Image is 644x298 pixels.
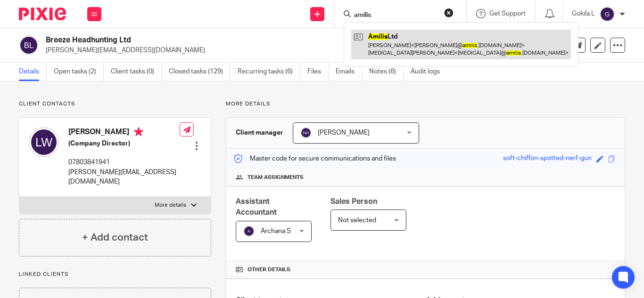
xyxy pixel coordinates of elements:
[411,63,447,81] a: Audit logs
[600,7,615,22] img: svg%3E
[54,63,104,81] a: Open tasks (2)
[330,198,377,205] span: Sales Person
[444,8,454,17] button: Clear
[336,63,362,81] a: Emails
[338,217,376,224] span: Not selected
[248,174,304,181] span: Team assignments
[46,35,407,45] h2: Breeze Headhunting Ltd
[155,201,186,209] p: More details
[19,63,47,81] a: Details
[19,100,211,108] p: Client contacts
[236,128,283,137] h3: Client manager
[318,129,370,136] span: [PERSON_NAME]
[307,63,329,81] a: Files
[236,198,277,216] span: Assistant Accountant
[572,9,595,18] p: Gokila L
[68,127,180,139] h4: [PERSON_NAME]
[233,154,396,163] p: Master code for secure communications and files
[489,10,526,17] span: Get Support
[369,63,404,81] a: Notes (6)
[29,127,59,157] img: svg%3E
[68,168,180,187] p: [PERSON_NAME][EMAIL_ADDRESS][DOMAIN_NAME]
[261,228,291,234] span: Archana S
[19,8,66,20] img: Pixie
[300,127,312,138] img: svg%3E
[248,266,290,274] span: Other details
[243,226,255,237] img: svg%3E
[226,100,625,108] p: More details
[68,158,180,167] p: 07803841941
[46,46,497,55] p: [PERSON_NAME][EMAIL_ADDRESS][DOMAIN_NAME]
[503,153,592,164] div: soft-chiffon-spotted-nerf-gun
[82,230,148,245] h4: + Add contact
[353,11,438,20] input: Search
[19,271,211,278] p: Linked clients
[134,127,143,137] i: Primary
[68,139,180,148] h5: (Company Director)
[238,63,300,81] a: Recurring tasks (6)
[169,63,231,81] a: Closed tasks (129)
[111,63,162,81] a: Client tasks (0)
[19,35,39,55] img: svg%3E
